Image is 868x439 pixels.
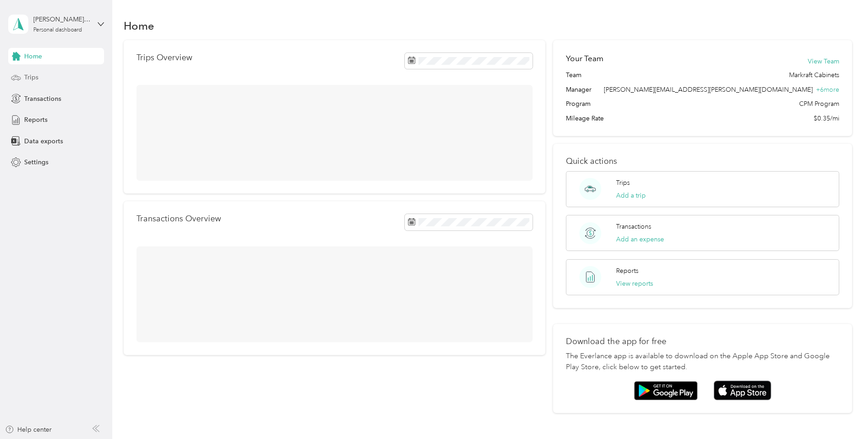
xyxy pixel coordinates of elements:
img: App store [714,381,771,400]
button: Help center [5,425,52,434]
p: The Everlance app is available to download on the Apple App Store and Google Play Store, click be... [566,351,839,373]
span: Mileage Rate [566,114,604,123]
span: + 6 more [816,86,839,94]
button: Add a trip [616,191,646,200]
p: Trips Overview [136,53,192,63]
h2: Your Team [566,53,603,64]
p: Trips [616,178,630,188]
div: Personal dashboard [33,27,82,33]
p: Transactions [616,222,651,231]
button: Add an expense [616,235,664,244]
p: Reports [616,266,638,276]
span: Trips [24,73,38,82]
span: $0.35/mi [814,114,839,123]
span: Markraft Cabinets [789,70,839,80]
button: View reports [616,279,653,288]
img: Google play [634,381,698,400]
span: Transactions [24,94,61,104]
span: Settings [24,157,48,167]
p: Download the app for free [566,337,839,346]
p: Transactions Overview [136,214,221,224]
span: CPM Program [799,99,839,109]
span: Home [24,52,42,61]
span: Reports [24,115,47,125]
span: Team [566,70,581,80]
iframe: Everlance-gr Chat Button Frame [817,388,868,439]
span: Program [566,99,591,109]
button: View Team [808,57,839,66]
span: [PERSON_NAME][EMAIL_ADDRESS][PERSON_NAME][DOMAIN_NAME] [604,86,813,94]
span: Data exports [24,136,63,146]
div: [PERSON_NAME][EMAIL_ADDRESS][PERSON_NAME][DOMAIN_NAME] [33,15,90,24]
span: Manager [566,85,591,94]
p: Quick actions [566,157,839,166]
h1: Home [124,21,154,31]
